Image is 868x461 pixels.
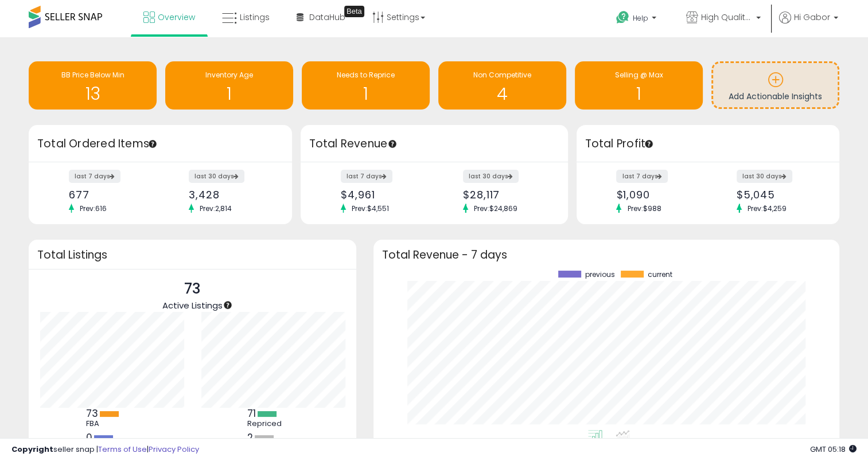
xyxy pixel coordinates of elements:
[189,189,271,201] div: 3,428
[223,300,233,310] div: Tooltip anchor
[621,204,667,213] span: Prev: $988
[247,419,299,428] div: Repriced
[69,189,151,201] div: 677
[737,170,792,183] label: last 30 days
[382,251,831,259] h3: Total Revenue - 7 days
[607,2,668,37] a: Help
[158,11,195,23] span: Overview
[616,10,630,25] i: Get Help
[86,431,92,444] b: 0
[473,70,531,80] span: Non Competitive
[713,63,838,107] a: Add Actionable Insights
[308,84,424,103] h1: 1
[463,170,519,183] label: last 30 days
[616,170,668,183] label: last 7 days
[11,444,199,455] div: seller snap | |
[74,204,112,213] span: Prev: 616
[162,278,223,300] p: 73
[240,11,270,23] span: Listings
[11,444,53,455] strong: Copyright
[86,407,98,420] b: 73
[98,444,147,455] a: Terms of Use
[575,61,703,110] a: Selling @ Max 1
[616,189,699,201] div: $1,090
[171,84,287,103] h1: 1
[309,136,559,152] h3: Total Revenue
[86,419,138,428] div: FBA
[615,70,663,80] span: Selling @ Max
[344,6,364,17] div: Tooltip anchor
[346,204,395,213] span: Prev: $4,551
[149,444,199,455] a: Privacy Policy
[581,84,697,103] h1: 1
[341,189,426,201] div: $4,961
[205,70,253,80] span: Inventory Age
[779,11,838,37] a: Hi Gabor
[302,61,430,110] a: Needs to Reprice 1
[337,70,395,80] span: Needs to Reprice
[468,204,523,213] span: Prev: $24,869
[194,204,238,213] span: Prev: 2,814
[794,11,830,23] span: Hi Gabor
[387,139,398,149] div: Tooltip anchor
[69,170,120,183] label: last 7 days
[737,189,819,201] div: $5,045
[648,271,672,279] span: current
[633,13,648,23] span: Help
[37,251,348,259] h3: Total Listings
[729,91,822,102] span: Add Actionable Insights
[309,11,345,23] span: DataHub
[247,407,256,420] b: 71
[341,170,392,183] label: last 7 days
[247,431,253,444] b: 2
[189,170,244,183] label: last 30 days
[37,136,283,152] h3: Total Ordered Items
[444,84,560,103] h1: 4
[165,61,293,110] a: Inventory Age 1
[585,271,615,279] span: previous
[147,139,158,149] div: Tooltip anchor
[585,136,831,152] h3: Total Profit
[463,189,548,201] div: $28,117
[61,70,124,80] span: BB Price Below Min
[162,299,223,311] span: Active Listings
[644,139,654,149] div: Tooltip anchor
[742,204,792,213] span: Prev: $4,259
[438,61,566,110] a: Non Competitive 4
[810,444,857,455] span: 2025-09-18 05:18 GMT
[29,61,157,110] a: BB Price Below Min 13
[701,11,753,23] span: High Quality Good Prices
[34,84,151,103] h1: 13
